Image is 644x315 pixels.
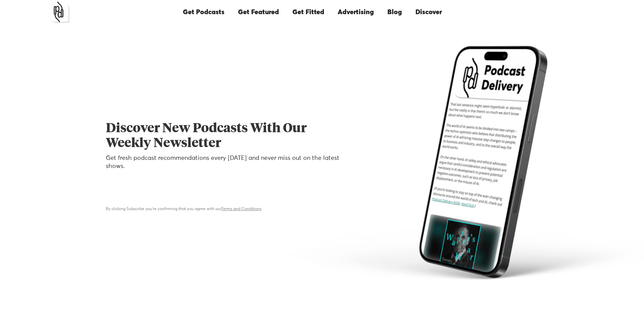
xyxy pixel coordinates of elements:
a: Get Podcasts [176,1,231,24]
div: By clicking Subscribe you're confirming that you agree with our . [106,206,340,212]
p: Get fresh podcast recommendations every [DATE] and never miss out on the latest shows. [106,154,340,170]
a: Get Fitted [286,1,331,24]
form: Email Form [106,181,340,212]
a: Discover [409,1,449,24]
a: Terms and Conditions [221,207,261,211]
a: Advertising [331,1,381,24]
a: Get Featured [231,1,286,24]
h1: Discover New Podcasts With Our Weekly Newsletter [106,121,340,151]
a: home [48,2,69,23]
a: Blog [381,1,409,24]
